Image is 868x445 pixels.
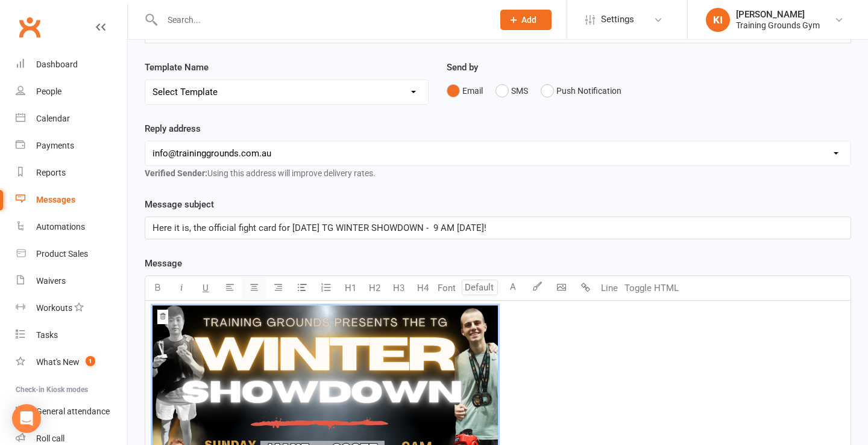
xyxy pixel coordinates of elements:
[521,15,536,25] span: Add
[159,11,485,28] input: Search...
[36,222,85,232] div: Automations
[16,186,127,213] a: Messages
[16,398,127,425] a: General attendance kiosk mode
[36,141,74,150] div: Payments
[36,407,110,416] div: General attendance
[410,276,435,300] button: H4
[736,9,820,20] div: [PERSON_NAME]
[86,356,95,366] span: 1
[145,197,214,212] label: Message subject
[36,249,88,259] div: Product Sales
[36,434,64,443] div: Roll call
[601,6,634,33] span: Settings
[14,12,45,42] a: Clubworx
[447,60,478,75] label: Send by
[338,276,362,300] button: H1
[16,105,127,132] a: Calendar
[16,268,127,295] a: Waivers
[36,303,72,313] div: Workouts
[16,295,127,322] a: Workouts
[36,168,66,177] div: Reports
[16,213,127,241] a: Automations
[36,60,78,69] div: Dashboard
[145,256,182,271] label: Message
[501,276,525,300] button: A
[16,241,127,268] a: Product Sales
[386,276,410,300] button: H3
[12,404,41,433] div: Open Intercom Messenger
[36,87,61,96] div: People
[36,357,80,367] div: What's New
[145,60,209,75] label: Template Name
[193,276,218,300] button: U
[145,121,201,136] label: Reply address
[435,276,459,300] button: Font
[36,195,75,204] div: Messages
[706,8,730,32] div: KI
[36,276,66,286] div: Waivers
[362,276,386,300] button: H2
[541,79,621,102] button: Push Notification
[145,168,376,178] span: Using this address will improve delivery rates.
[16,349,127,376] a: What's New1
[16,322,127,349] a: Tasks
[736,20,820,31] div: Training Grounds Gym
[447,79,483,102] button: Email
[145,168,207,178] strong: Verified Sender:
[597,276,621,300] button: Line
[203,283,209,293] span: U
[495,79,528,102] button: SMS
[16,51,127,78] a: Dashboard
[153,222,486,233] span: Here it is, the official fight card for [DATE] TG WINTER SHOWDOWN - 9 AM [DATE]!
[36,330,58,340] div: Tasks
[500,10,552,30] button: Add
[621,276,682,300] button: Toggle HTML
[16,132,127,159] a: Payments
[16,78,127,105] a: People
[16,159,127,186] a: Reports
[462,280,498,295] input: Default
[36,114,70,123] div: Calendar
